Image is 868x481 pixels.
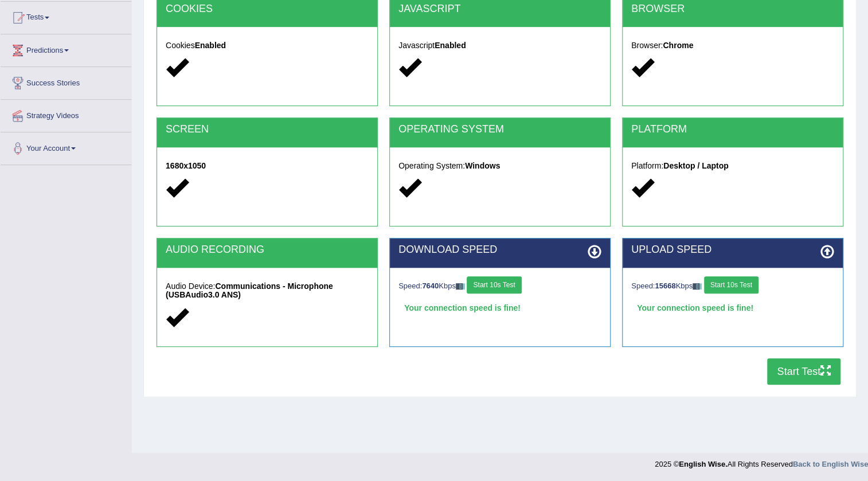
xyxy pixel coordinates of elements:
h5: Cookies [166,41,369,50]
h5: Platform: [631,162,834,170]
h2: DOWNLOAD SPEED [398,244,601,256]
h5: Operating System: [398,162,601,170]
strong: Communications - Microphone (USBAudio3.0 ANS) [166,281,333,299]
h2: COOKIES [166,3,369,15]
h5: Javascript [398,41,601,50]
strong: 15668 [655,281,675,290]
h2: PLATFORM [631,124,834,135]
div: Your connection speed is fine! [398,299,601,316]
a: Success Stories [1,67,131,96]
h2: JAVASCRIPT [398,3,601,15]
a: Strategy Videos [1,100,131,128]
h2: AUDIO RECORDING [166,244,369,256]
div: 2025 © All Rights Reserved [655,453,868,470]
h2: UPLOAD SPEED [631,244,834,256]
a: Tests [1,2,131,30]
button: Start 10s Test [704,276,758,294]
a: Predictions [1,34,131,63]
strong: Desktop / Laptop [663,161,729,170]
button: Start 10s Test [467,276,521,294]
h2: OPERATING SYSTEM [398,124,601,135]
img: ajax-loader-fb-connection.gif [456,283,465,290]
strong: English Wise. [679,460,727,468]
a: Back to English Wise [793,460,868,468]
h2: SCREEN [166,124,369,135]
strong: Enabled [195,41,226,50]
strong: 1680x1050 [166,161,206,170]
strong: Chrome [663,41,693,50]
strong: 7640 [422,281,439,290]
strong: Enabled [435,41,466,50]
strong: Windows [465,161,500,170]
h5: Browser: [631,41,834,50]
button: Start Test [767,358,840,385]
a: Your Account [1,132,131,161]
div: Speed: Kbps [631,276,834,296]
h5: Audio Device: [166,282,369,300]
h2: BROWSER [631,3,834,15]
div: Speed: Kbps [398,276,601,296]
img: ajax-loader-fb-connection.gif [693,283,702,290]
div: Your connection speed is fine! [631,299,834,316]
